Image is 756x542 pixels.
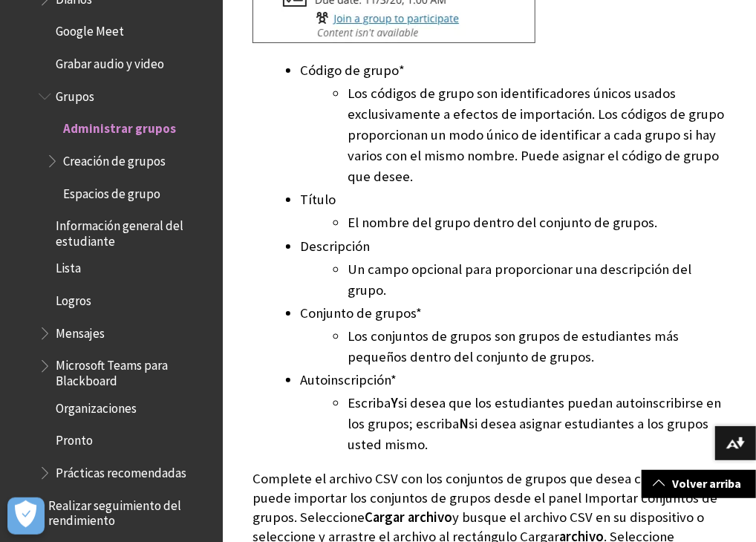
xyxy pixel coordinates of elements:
span: Creación de grupos [63,148,166,169]
span: Microsoft Teams para Blackboard [56,353,212,388]
li: Los conjuntos de grupos son grupos de estudiantes más pequeños dentro del conjunto de grupos. [348,326,726,368]
span: Lista [56,256,81,276]
li: Un campo opcional para proporcionar una descripción del grupo. [348,259,726,301]
li: Autoinscripción* [300,370,726,455]
li: Descripción [300,236,726,301]
a: Volver arriba [642,470,756,497]
span: Información general del estudiante [56,214,212,249]
span: Grabar audio y video [56,51,164,71]
span: Espacios de grupo [63,181,160,201]
li: Conjunto de grupos* [300,303,726,368]
span: Realizar seguimiento del rendimiento [48,493,212,528]
span: Mensajes [56,321,105,341]
span: Y [391,394,398,411]
span: Grupos [56,84,94,104]
span: Organizaciones [56,396,137,416]
li: Código de grupo* [300,60,726,187]
span: Pronto [56,428,93,448]
span: Prácticas recomendadas [56,460,186,480]
span: Google Meet [56,19,124,39]
button: Abrir preferencias [7,497,45,535]
span: Cargar archivo [365,509,452,526]
span: Administrar grupos [63,117,176,137]
li: Los códigos de grupo son identificadores únicos usados exclusivamente a efectos de importación. L... [348,83,726,187]
li: Escriba si desea que los estudiantes puedan autoinscribirse en los grupos; escriba si desea asign... [348,393,726,455]
li: Título [300,189,726,233]
li: El nombre del grupo dentro del conjunto de grupos. [348,212,726,233]
span: N [459,415,469,432]
span: Logros [56,288,91,308]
